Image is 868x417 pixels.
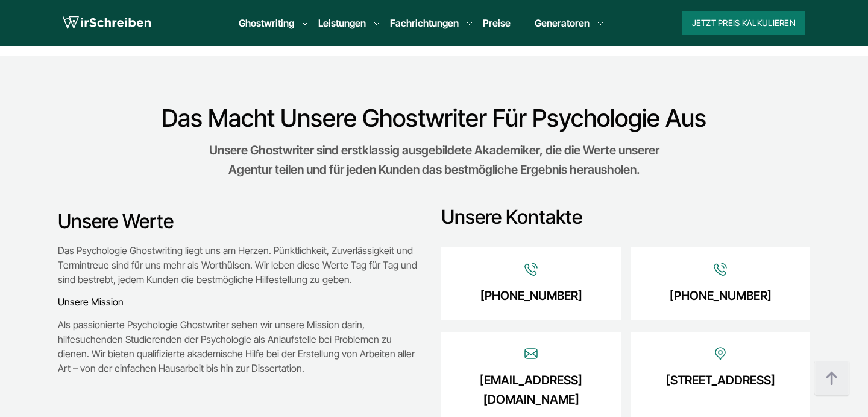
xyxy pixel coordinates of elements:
[58,243,417,287] p: Das Psychologie Ghostwriting liegt uns am Herzen. Pünktlichkeit, Zuverlässigkeit und Termintreue ...
[390,16,459,30] a: Fachrichtungen
[713,262,728,276] img: Icon
[483,17,511,29] a: Preise
[524,262,538,276] img: Icon
[58,317,417,375] p: Als passionierte Psychologie Ghostwriter sehen wir unsere Mission darin, hilfesuchenden Studieren...
[666,371,775,390] a: [STREET_ADDRESS]
[58,209,417,234] h3: Unsere Werte
[480,286,582,305] a: [PHONE_NUMBER]
[524,346,538,361] img: Icon
[58,296,417,307] h3: Unsere Mission
[189,141,678,179] p: Unsere Ghostwriter sind erstklassig ausgebildete Akademiker, die die Werte unserer Agentur teilen...
[682,11,805,35] button: Jetzt Preis kalkulieren
[441,205,810,229] h3: Unsere Kontakte
[239,16,294,30] a: Ghostwriting
[63,14,151,32] img: logo wirschreiben
[318,16,366,30] a: Leistungen
[459,371,603,409] a: [EMAIL_ADDRESS][DOMAIN_NAME]
[535,16,590,30] a: Generatoren
[814,361,850,397] img: button top
[670,286,772,305] a: [PHONE_NUMBER]
[58,104,810,133] h2: Das macht unsere Ghostwriter für Psychologie aus
[713,346,728,361] img: Icon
